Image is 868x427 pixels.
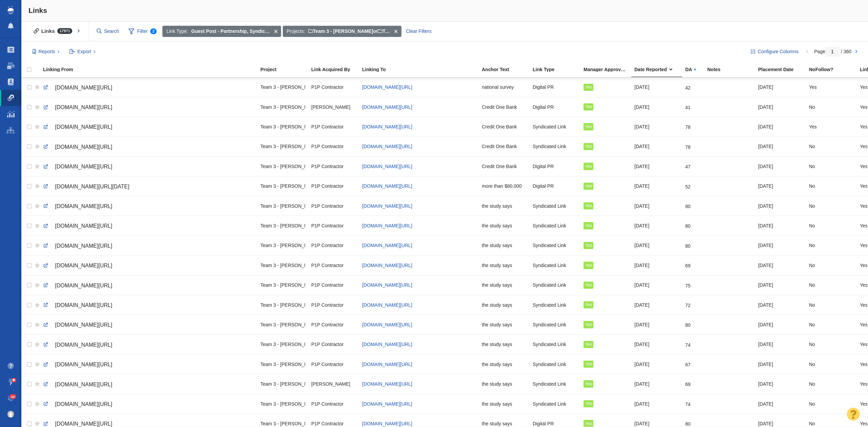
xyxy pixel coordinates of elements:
span: [DOMAIN_NAME][URL] [55,302,112,308]
td: Syndicated Link [530,196,580,216]
div: Clear Filters [402,26,435,37]
a: [DOMAIN_NAME][URL] [43,240,254,252]
div: No [809,179,854,194]
span: P1P Contractor [311,262,343,268]
td: P1P Contractor [308,196,359,216]
img: buzzstream_logo_iconsimple.png [7,6,14,14]
div: Team 3 - [PERSON_NAME] | Summer | [PERSON_NAME]\Credit One Bank\Credit One Bank - Digital PR - Ra... [260,238,305,253]
span: [DOMAIN_NAME][URL] [55,342,112,348]
div: [DATE] [758,298,803,312]
div: Team 3 - [PERSON_NAME] | Summer | [PERSON_NAME]\Credit One Bank\Credit One Bank - Digital PR - Ra... [260,278,305,292]
span: Syndicated Link [533,124,566,130]
span: Yes [585,203,592,208]
td: Syndicated Link [530,216,580,236]
td: Yes [580,196,631,216]
div: Team 3 - [PERSON_NAME] | Summer | [PERSON_NAME]\Credit One Bank\Credit One Bank - Digital PR - Ra... [260,317,305,332]
span: [DOMAIN_NAME][URL] [55,164,112,169]
div: [DATE] [758,139,803,154]
span: Yes [585,302,592,307]
td: Yes [580,315,631,334]
div: 42 [685,80,691,91]
span: Syndicated Link [533,341,566,347]
span: DA [685,67,692,72]
td: P1P Contractor [308,354,359,374]
div: 67 [685,357,691,368]
div: [DATE] [634,139,679,154]
span: P1P Contractor [311,341,343,347]
td: Syndicated Link [530,315,580,334]
td: Yes [580,157,631,176]
div: Link Type [533,67,583,72]
span: Page / 360 [814,49,851,54]
td: P1P Contractor [308,315,359,334]
span: [DOMAIN_NAME][URL] [362,381,412,387]
div: Yes [809,80,854,95]
div: [DATE] [634,159,679,174]
div: Team 3 - [PERSON_NAME] | Summer | [PERSON_NAME]\Credit One Bank\Credit One Bank - Digital PR - Ra... [260,100,305,114]
div: 69 [685,258,691,269]
td: Yes [580,295,631,314]
span: Yes [585,263,592,268]
a: Manager Approved Link? [584,67,634,73]
td: Syndicated Link [530,137,580,156]
td: Syndicated Link [530,117,580,137]
span: [DOMAIN_NAME][URL] [362,342,412,347]
td: P1P Contractor [308,157,359,176]
span: Yes [585,322,592,327]
input: Search [94,25,122,37]
div: 47 [685,159,691,170]
span: [DOMAIN_NAME][URL] [362,223,412,228]
div: Anchor Text [482,67,532,72]
span: Export [77,48,91,55]
span: [DOMAIN_NAME][URL] [55,85,112,90]
td: Jim Miller [308,97,359,117]
span: Yes [585,243,592,248]
a: [DOMAIN_NAME][URL] [43,300,254,311]
div: more than $80,000 [482,179,527,194]
span: Yes [585,283,592,287]
div: [DATE] [634,258,679,272]
div: Project [260,67,311,72]
td: Yes [580,176,631,196]
a: Placement Date [758,67,808,73]
div: [DATE] [634,119,679,134]
div: [DATE] [758,159,803,174]
td: Syndicated Link [530,256,580,275]
span: P1P Contractor [311,361,343,367]
span: [DOMAIN_NAME][URL] [362,263,412,268]
span: [DOMAIN_NAME][URL] [362,104,412,110]
span: [DOMAIN_NAME][URL] [362,144,412,149]
div: Team 3 - [PERSON_NAME] | Summer | [PERSON_NAME]\Credit One Bank\Credit One Bank - Digital PR - Ra... [260,218,305,233]
div: [DATE] [634,199,679,213]
div: Linking From [43,67,260,72]
span: Yes [585,144,592,149]
span: Yes [585,164,592,169]
div: Yes [809,119,854,134]
div: Team 3 - [PERSON_NAME] | Summer | [PERSON_NAME]\Credit One Bank\Credit One Bank - Digital PR - Ra... [260,377,305,391]
span: Team 3 - [PERSON_NAME] | Summer | [PERSON_NAME] [378,28,509,34]
span: [DOMAIN_NAME][URL] [55,263,112,268]
span: [DOMAIN_NAME][URL] [362,362,412,367]
div: NoFollow? [809,67,859,72]
div: No [809,218,854,233]
a: [DOMAIN_NAME][URL] [362,124,412,129]
div: the study says [482,298,527,312]
div: Team 3 - [PERSON_NAME] | Summer | [PERSON_NAME]\Credit One Bank\Credit One Bank - Digital PR - Ra... [260,357,305,371]
td: Digital PR [530,157,580,176]
button: Reports [28,46,63,58]
a: [DOMAIN_NAME][URL] [362,243,412,248]
div: 80 [685,199,691,209]
div: 72 [685,298,691,308]
a: Link Type [533,67,583,73]
td: Yes [580,354,631,374]
a: [DOMAIN_NAME][URL] [43,220,254,232]
div: Credit One Bank [482,159,527,174]
td: Yes [580,78,631,97]
td: Digital PR [530,176,580,196]
span: [DOMAIN_NAME][URL] [55,104,112,110]
span: P1P Contractor [311,302,343,308]
td: P1P Contractor [308,176,359,196]
span: P1P Contractor [311,282,343,288]
span: [DOMAIN_NAME][URL] [362,302,412,308]
div: 52 [685,179,691,190]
